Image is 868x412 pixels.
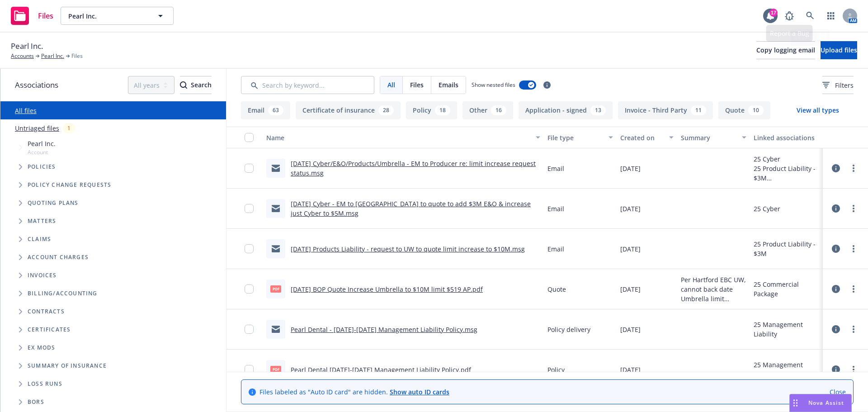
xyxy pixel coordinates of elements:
span: Account charges [28,255,89,260]
a: All files [15,106,37,115]
a: Accounts [11,52,34,60]
a: Pearl Dental [DATE]-[DATE] Management Liability Policy.pdf [291,365,471,374]
span: BORs [28,399,44,405]
span: pdf [270,366,281,373]
button: SearchSearch [180,76,212,94]
input: Toggle Row Selected [245,325,254,334]
span: Pearl Inc. [28,139,56,148]
div: 25 Management Liability [754,320,819,339]
span: [DATE] [620,284,641,294]
span: Filters [822,81,854,90]
button: Name [263,127,544,148]
a: [DATE] BOP Quote Increase Umbrella to $10M limit $519 AP.pdf [291,285,483,294]
button: Summary [677,127,750,148]
a: [DATE] Products Liability - request to UW to quote limit increase to $10M.msg [291,245,525,253]
span: Loss Runs [28,381,62,387]
button: Copy logging email [756,41,815,59]
a: [DATE] Cyber/E&O/Products/Umbrella - EM to Producer re: limit increase request status.msg [291,159,536,177]
input: Toggle Row Selected [245,244,254,253]
span: Matters [28,218,56,224]
span: [DATE] [620,325,641,334]
button: Nova Assist [789,394,852,412]
a: Pearl Inc. [41,52,64,60]
div: 13 [590,105,606,115]
button: Pearl Inc. [61,7,174,25]
span: Show nested files [472,81,515,89]
span: Ex Mods [28,345,55,350]
div: Created on [620,133,664,142]
input: Toggle Row Selected [245,365,254,374]
div: 16 [491,105,506,115]
span: Invoices [28,273,57,278]
span: Policy change requests [28,182,111,188]
a: Switch app [822,7,840,25]
input: Select all [245,133,254,142]
a: more [848,364,859,375]
div: 10 [748,105,764,115]
a: more [848,284,859,294]
span: [DATE] [620,204,641,213]
span: Summary of insurance [28,363,107,369]
div: Tree Example [0,137,226,284]
a: Untriaged files [15,123,59,133]
button: Created on [617,127,677,148]
div: Name [266,133,530,142]
span: Account [28,148,56,156]
a: more [848,203,859,214]
span: Files [71,52,83,60]
button: Application - signed [519,101,613,119]
div: File type [547,133,603,142]
span: Policy [547,365,565,374]
span: Email [547,244,564,254]
a: more [848,163,859,174]
button: Quote [718,101,770,119]
svg: Search [180,81,187,89]
span: Copy logging email [756,46,815,54]
span: Nova Assist [808,399,844,407]
span: Certificates [28,327,71,332]
span: Contracts [28,309,65,314]
div: 25 Commercial Package [754,279,819,298]
button: Policy [406,101,457,119]
span: [DATE] [620,365,641,374]
a: Close [830,387,846,397]
div: 11 [691,105,706,115]
span: Quote [547,284,566,294]
div: 1 [63,123,75,133]
span: Emails [439,80,458,90]
span: Pearl Inc. [11,40,43,52]
a: Report a Bug [780,7,798,25]
input: Toggle Row Selected [245,204,254,213]
div: 25 Cyber [754,204,780,213]
span: Claims [28,237,51,242]
button: Certificate of insurance [296,101,401,119]
span: Pearl Inc. [68,11,146,21]
div: 25 Product Liability - $3M [754,164,819,183]
a: more [848,324,859,335]
span: Files [38,12,53,19]
span: pdf [270,285,281,292]
span: Email [547,164,564,173]
input: Toggle Row Selected [245,164,254,173]
div: 63 [268,105,283,115]
button: Other [462,101,513,119]
span: Filters [835,81,854,90]
button: Linked associations [750,127,823,148]
div: 25 Product Liability - $3M [754,239,819,258]
a: Search [801,7,819,25]
input: Toggle Row Selected [245,284,254,294]
div: Linked associations [754,133,819,142]
div: Search [180,76,212,94]
button: Filters [822,76,854,94]
span: Upload files [821,46,857,54]
div: 17 [769,9,778,17]
span: Quoting plans [28,200,79,206]
a: Files [7,3,57,28]
div: Drag to move [790,394,801,412]
button: Email [241,101,290,119]
span: Policy delivery [547,325,590,334]
span: Files labeled as "Auto ID card" are hidden. [259,387,449,397]
button: Upload files [821,41,857,59]
span: [DATE] [620,244,641,254]
div: Folder Tree Example [0,284,226,411]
